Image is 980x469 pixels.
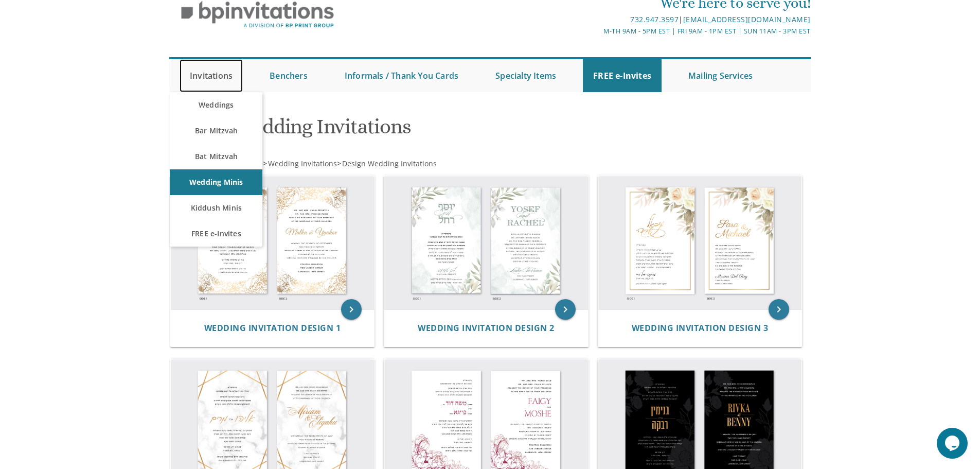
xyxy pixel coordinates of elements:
a: Wedding Invitations [267,159,337,168]
a: FREE e-Invites [170,221,262,247]
a: Weddings [170,92,262,118]
a: Kiddush Minis [170,195,262,221]
span: > [337,159,437,168]
a: Bar Mitzvah [170,118,262,144]
a: FREE e-Invites [583,59,662,92]
a: Specialty Items [485,59,566,92]
img: Wedding Invitation Design 2 [384,176,588,310]
a: Design Wedding Invitations [341,159,437,168]
a: Wedding Invitation Design 1 [204,323,341,333]
iframe: chat widget [937,428,970,459]
a: Mailing Services [678,59,763,92]
span: Wedding Invitations [268,159,337,168]
div: | [384,13,811,26]
img: Wedding Invitation Design 3 [598,176,802,310]
span: Wedding Invitation Design 3 [632,322,769,334]
div: : [169,159,490,169]
span: Wedding Invitation Design 1 [204,322,341,334]
a: keyboard_arrow_right [769,299,789,320]
a: 732.947.3597 [630,14,679,24]
a: Invitations [180,59,243,92]
a: Wedding Invitation Design 2 [418,323,555,333]
span: > [263,159,337,168]
a: Benchers [259,59,318,92]
div: M-Th 9am - 5pm EST | Fri 9am - 1pm EST | Sun 11am - 3pm EST [384,26,811,37]
a: Wedding Minis [170,169,262,195]
a: Wedding Invitation Design 3 [632,323,769,333]
a: Informals / Thank You Cards [334,59,469,92]
span: Design Wedding Invitations [342,159,437,168]
img: Wedding Invitation Design 1 [171,176,375,310]
a: keyboard_arrow_right [555,299,576,320]
a: Bat Mitzvah [170,144,262,169]
h1: Design Wedding Invitations [171,115,591,146]
a: [EMAIL_ADDRESS][DOMAIN_NAME] [683,14,811,24]
a: keyboard_arrow_right [341,299,362,320]
span: Wedding Invitation Design 2 [418,322,555,334]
